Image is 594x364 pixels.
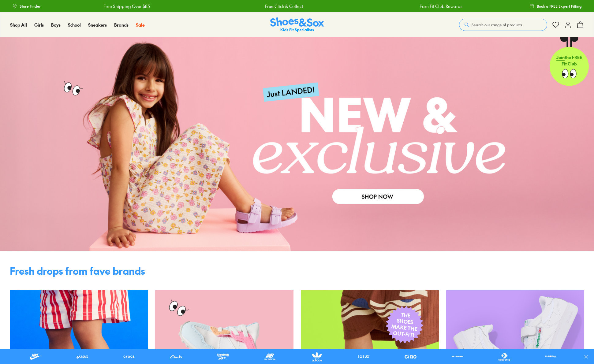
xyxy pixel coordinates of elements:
[51,22,61,28] span: Boys
[51,22,61,28] a: Boys
[10,22,27,28] a: Shop All
[20,3,41,9] span: Store Finder
[556,56,565,62] span: Join
[88,22,107,28] span: Sneakers
[537,3,582,9] span: Book a FREE Expert Fitting
[79,3,126,9] a: Free Shipping Over $85
[68,22,81,28] span: School
[68,22,81,28] a: School
[396,3,439,9] a: Earn Fit Club Rewards
[270,17,324,32] a: Shoes & Sox
[472,22,522,28] span: Search our range of products
[88,22,107,28] a: Sneakers
[34,22,44,28] a: Girls
[390,310,419,338] span: THE SHOES MAKE THE OUT-FIT!
[12,1,41,12] a: Store Finder
[550,51,589,73] p: the FREE Fit Club
[114,22,129,28] span: Brands
[550,37,589,86] a: Jointhe FREE Fit Club
[136,22,145,28] span: Sale
[270,17,324,32] img: SNS_Logo_Responsive.svg
[136,22,145,28] a: Sale
[10,22,27,28] span: Shop All
[34,22,44,28] span: Girls
[114,22,129,28] a: Brands
[459,19,547,31] button: Search our range of products
[529,1,582,12] a: Book a FREE Expert Fitting
[241,3,279,9] a: Free Click & Collect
